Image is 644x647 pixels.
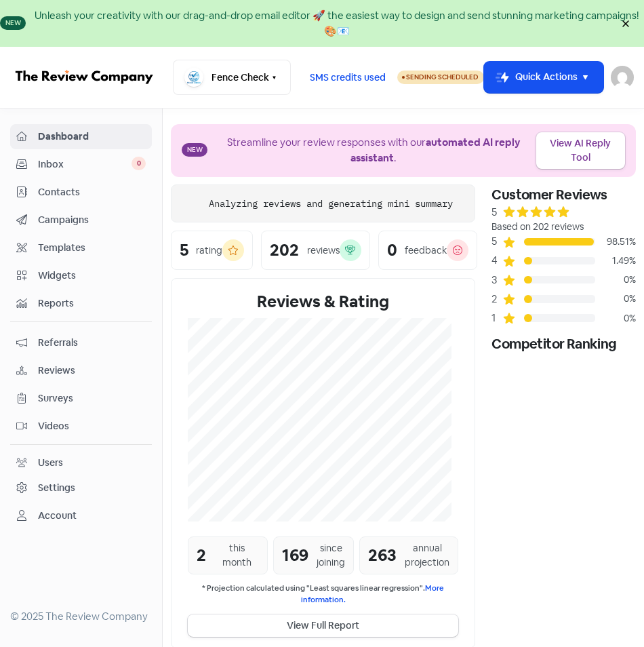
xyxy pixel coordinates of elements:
div: 0% [595,311,636,326]
div: Based on 202 reviews [491,220,636,234]
div: 5 [491,234,502,250]
span: Referrals [38,336,146,350]
a: SMS credits used [298,70,397,83]
div: Competitor Ranking [491,334,636,354]
span: Sending Scheduled [406,73,479,81]
div: feedback [405,243,447,258]
b: automated AI reply assistant [350,136,520,164]
a: 202reviews [261,231,369,270]
div: 3 [491,273,502,288]
small: * Projection calculated using "Least squares linear regression". [188,583,458,607]
a: Campaigns [10,208,152,233]
a: Account [10,503,152,528]
div: Unleash your creativity with our drag-and-drop email editor 🚀 the easiest way to design and send ... [30,8,644,39]
div: 169 [282,543,308,568]
span: 0 [132,157,146,170]
div: 0 [387,242,397,258]
a: Contacts [10,180,152,205]
div: Users [38,456,63,470]
div: Analyzing reviews and generating mini summary [209,197,453,211]
span: Templates [38,241,146,255]
div: 1.49% [595,254,636,268]
div: Reviews & Rating [188,290,458,314]
span: Videos [38,419,146,433]
div: 5 [491,205,497,220]
button: View Full Report [188,614,458,637]
a: Referrals [10,330,152,355]
span: Dashboard [38,130,146,144]
span: Surveys [38,391,146,406]
div: © 2025 The Review Company [10,609,152,625]
div: rating [196,243,222,258]
a: Widgets [10,263,152,288]
div: annual projection [405,541,449,570]
span: New [182,143,207,157]
a: Sending Scheduled [397,70,484,85]
div: since joining [317,541,345,570]
a: Dashboard [10,124,152,149]
span: Contacts [38,185,146,199]
div: 2 [491,292,502,307]
span: Reviews [38,364,146,378]
a: Users [10,450,152,475]
a: Videos [10,414,152,439]
img: User [611,66,634,89]
span: Widgets [38,269,146,283]
span: Campaigns [38,213,146,227]
button: Fence Check [173,60,291,96]
span: Reports [38,296,146,311]
div: Account [38,509,77,523]
a: Settings [10,475,152,501]
a: Surveys [10,386,152,411]
div: 0% [595,292,636,306]
a: Templates [10,235,152,260]
div: 263 [368,543,397,568]
a: View AI Reply Tool [536,132,625,169]
div: this month [214,541,259,570]
a: 0feedback [378,231,477,270]
div: reviews [307,243,340,258]
div: 0% [595,273,636,287]
div: 2 [197,543,206,568]
div: 4 [491,253,502,269]
span: SMS credits used [310,71,386,85]
div: Settings [38,481,75,495]
a: Reviews [10,358,152,383]
div: 202 [270,242,299,258]
div: 5 [180,242,188,258]
a: 5rating [171,231,253,270]
span: Inbox [38,157,132,172]
div: Streamline your review responses with our . [212,135,536,165]
div: 1 [491,311,502,326]
a: Reports [10,291,152,316]
button: Quick Actions [484,62,604,94]
a: Inbox 0 [10,152,152,177]
div: 98.51% [595,235,636,249]
div: Customer Reviews [491,184,636,205]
